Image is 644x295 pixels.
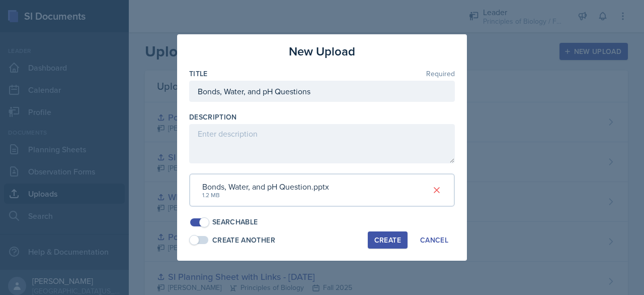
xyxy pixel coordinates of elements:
[426,70,455,77] span: Required
[289,42,355,61] h3: New Upload
[368,231,408,249] button: Create
[202,181,329,193] div: Bonds, Water, and pH Question.pptx
[212,235,275,246] div: Create Another
[420,236,448,244] div: Cancel
[189,81,455,102] input: Enter title
[374,236,401,244] div: Create
[189,112,237,122] label: Description
[414,231,455,249] button: Cancel
[189,69,208,79] label: Title
[202,191,329,200] div: 1.2 MB
[212,217,258,227] div: Searchable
